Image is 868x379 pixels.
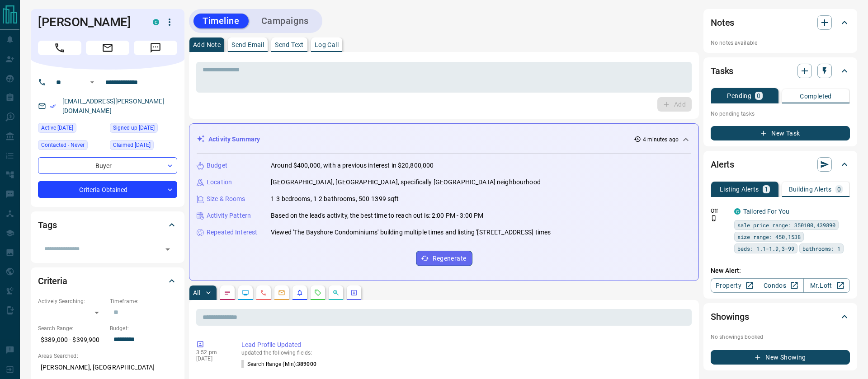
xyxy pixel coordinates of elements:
p: 1 [764,186,768,192]
p: Off [711,207,729,215]
button: New Task [711,126,850,140]
span: beds: 1.1-1.9,3-99 [737,244,794,253]
span: sale price range: 350100,439890 [737,220,835,229]
div: Showings [711,306,850,328]
a: Condos [757,278,803,293]
button: Timeline [193,14,249,28]
span: size range: 450,1538 [737,232,801,241]
div: Tasks [711,60,850,82]
svg: Lead Browsing Activity [242,289,249,296]
span: Active [DATE] [41,123,73,132]
div: condos.ca [734,208,741,215]
a: Tailored For You [743,208,789,215]
p: Activity Pattern [207,211,251,220]
p: Timeframe: [110,297,177,305]
span: bathrooms: 1 [802,244,840,253]
span: Contacted - Never [41,140,85,150]
p: No showings booked [711,333,850,341]
p: Building Alerts [789,186,832,192]
svg: Notes [224,289,231,296]
p: Activity Summary [208,135,260,144]
p: 1-3 bedrooms, 1-2 bathrooms, 500-1399 sqft [271,194,399,204]
h2: Alerts [711,157,734,172]
span: Message [134,41,177,55]
button: Campaigns [252,14,318,28]
p: 3:52 pm [196,349,228,356]
div: Criteria [38,270,177,292]
p: Location [207,178,232,187]
div: Tags [38,214,177,236]
svg: Email Verified [50,103,56,109]
p: Listing Alerts [720,186,759,192]
p: No notes available [711,39,850,47]
button: Open [87,77,98,88]
span: Email [86,41,129,55]
h2: Tags [38,218,57,232]
a: Property [711,278,757,293]
p: Around $400,000, with a previous interest in $20,800,000 [271,161,434,170]
span: Claimed [DATE] [113,140,151,150]
p: Send Email [231,42,264,48]
p: [PERSON_NAME], [GEOGRAPHIC_DATA] [38,360,177,375]
p: Search Range: [38,324,105,332]
button: Regenerate [416,251,472,266]
div: Criteria Obtained [38,181,177,198]
div: Activity Summary4 minutes ago [197,131,691,148]
p: All [193,290,200,296]
svg: Listing Alerts [296,289,303,296]
span: Call [38,41,81,55]
svg: Agent Actions [350,289,358,296]
svg: Requests [314,289,321,296]
p: Lead Profile Updated [241,340,688,350]
div: Alerts [711,154,850,175]
p: Budget [207,161,227,170]
svg: Opportunities [332,289,340,296]
h1: [PERSON_NAME] [38,15,139,29]
svg: Calls [260,289,267,296]
p: Viewed 'The Bayshore Condominiums' building multiple times and listing '[STREET_ADDRESS] times [271,228,551,237]
div: Buyer [38,157,177,174]
svg: Push Notification Only [711,215,717,221]
a: Mr.Loft [803,278,850,293]
p: Budget: [110,324,177,332]
p: New Alert: [711,266,850,276]
div: Wed Dec 13 2017 [110,123,177,136]
svg: Emails [278,289,285,296]
div: Notes [711,12,850,33]
div: Fri Jul 05 2024 [110,140,177,153]
h2: Criteria [38,274,67,288]
p: Search Range (Min) : [241,360,316,368]
p: 0 [837,186,841,192]
p: Send Text [275,42,304,48]
p: [DATE] [196,356,228,362]
p: 4 minutes ago [643,136,679,144]
h2: Tasks [711,64,733,78]
span: 389000 [297,361,316,367]
p: Based on the lead's activity, the best time to reach out is: 2:00 PM - 3:00 PM [271,211,483,220]
p: Actively Searching: [38,297,105,305]
p: Pending [727,93,751,99]
p: 0 [757,93,760,99]
div: Sun Sep 14 2025 [38,123,105,136]
div: condos.ca [153,19,159,25]
h2: Showings [711,309,749,324]
p: Size & Rooms [207,194,245,204]
p: updated the following fields: [241,350,688,356]
p: Add Note [193,42,221,48]
p: Repeated Interest [207,228,257,237]
a: [EMAIL_ADDRESS][PERSON_NAME][DOMAIN_NAME] [62,98,165,114]
p: Completed [800,93,832,99]
p: Log Call [315,42,339,48]
p: No pending tasks [711,107,850,121]
p: [GEOGRAPHIC_DATA], [GEOGRAPHIC_DATA], specifically [GEOGRAPHIC_DATA] neighbourhood [271,178,541,187]
p: $389,000 - $399,900 [38,332,105,347]
p: Areas Searched: [38,352,177,360]
button: Open [161,243,174,256]
button: New Showing [711,350,850,365]
span: Signed up [DATE] [113,123,155,132]
h2: Notes [711,15,734,30]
